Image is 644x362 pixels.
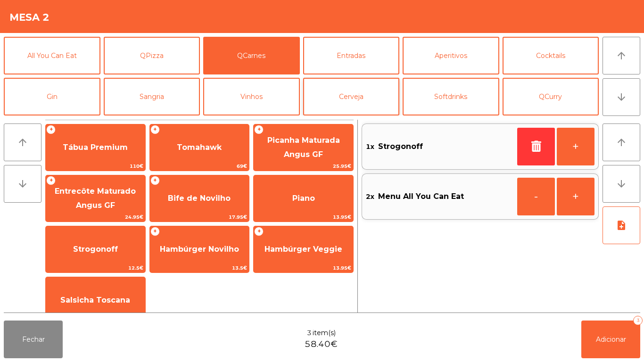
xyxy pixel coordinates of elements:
button: Cerveja [303,78,400,115]
span: + [150,125,160,134]
span: Strogonoff [73,245,118,254]
button: - [517,178,555,215]
span: item(s) [313,328,336,338]
span: 24.95€ [46,213,145,222]
button: Fechar [4,321,63,358]
button: + [557,178,594,215]
span: + [150,227,160,236]
span: 12.5€ [46,263,145,272]
span: Piano [292,194,315,203]
button: arrow_downward [4,165,41,203]
span: Adicionar [596,335,626,344]
span: Hambúrger Veggie [264,245,342,254]
span: 13.95€ [254,213,353,222]
span: 3 [307,328,312,338]
span: Tomahawk [177,143,222,152]
span: Salsicha Toscana [60,296,130,304]
button: Vinhos [203,78,300,115]
span: + [254,125,264,134]
button: QCarnes [203,37,300,74]
span: 25.95€ [254,162,353,171]
button: note_add [603,206,640,244]
button: + [557,128,594,165]
i: arrow_downward [616,91,627,103]
button: arrow_downward [603,165,640,203]
button: arrow_upward [4,123,41,161]
button: All You Can Eat [4,37,100,74]
span: Picanha Maturada Angus GF [267,136,340,159]
span: + [46,125,56,134]
i: note_add [616,220,627,231]
span: + [46,176,56,185]
button: arrow_upward [603,37,640,74]
button: QPizza [104,37,200,74]
div: 3 [633,316,643,325]
span: Menu All You Can Eat [378,189,464,204]
i: arrow_upward [17,137,28,148]
button: QCurry [503,78,599,115]
button: Gin [4,78,100,115]
button: arrow_downward [603,78,640,116]
i: arrow_downward [616,178,627,189]
h4: Mesa 2 [9,10,50,25]
span: + [150,176,160,185]
span: 13.5€ [150,263,249,272]
span: Bife de Novilho [168,194,231,203]
button: Adicionar3 [581,321,640,358]
span: 13.95€ [254,263,353,272]
button: arrow_upward [603,123,640,161]
span: 69€ [150,162,249,171]
button: Entradas [303,37,400,74]
i: arrow_upward [616,137,627,148]
span: 110€ [46,162,145,171]
span: Hambúrger Novilho [160,245,239,254]
i: arrow_downward [17,178,28,189]
span: Strogonoff [378,140,423,154]
button: Aperitivos [403,37,499,74]
button: Softdrinks [403,78,499,115]
span: 2x [366,189,374,204]
span: 17.95€ [150,213,249,222]
span: Tábua Premium [63,143,128,152]
span: + [254,227,264,236]
span: 1x [366,140,374,154]
i: arrow_upward [616,50,627,61]
button: Cocktails [503,37,599,74]
span: 58.40€ [305,338,338,351]
span: Entrecôte Maturado Angus GF [55,187,136,210]
button: Sangria [104,78,200,115]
